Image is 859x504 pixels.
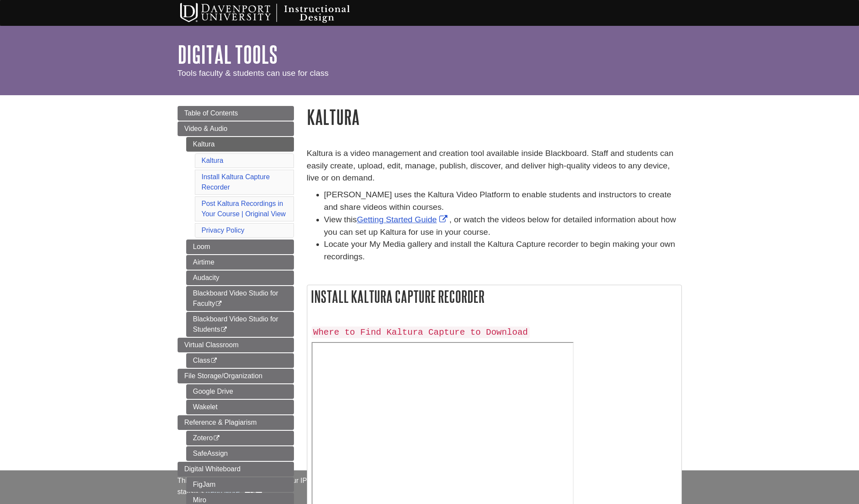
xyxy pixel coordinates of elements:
[215,301,222,307] i: This link opens in a new window
[178,41,278,68] a: Digital Tools
[178,121,294,136] a: Video & Audio
[178,106,294,121] a: Table of Contents
[186,312,294,337] a: Blackboard Video Studio for Students
[324,238,682,263] li: Locate your My Media gallery and install the Kaltura Capture recorder to begin making your own re...
[307,147,682,184] p: Kaltura is a video management and creation tool available inside Blackboard. Staff and students c...
[184,109,238,117] span: Table of Contents
[357,215,450,224] a: Link opens in new window
[186,477,294,492] a: FigJam
[186,271,294,285] a: Audacity
[220,327,228,333] i: This link opens in a new window
[186,137,294,152] a: Kaltura
[186,384,294,399] a: Google Drive
[312,327,530,338] code: Where to Find Kaltura Capture to Download
[178,338,294,352] a: Virtual Classroom
[324,189,682,214] li: [PERSON_NAME] uses the Kaltura Video Platform to enable students and instructors to create and sh...
[202,227,245,234] a: Privacy Policy
[307,285,681,308] h2: Install Kaltura Capture Recorder
[324,214,682,239] li: View this , or watch the videos below for detailed information about how you can set up Kaltura f...
[186,446,294,461] a: SafeAssign
[202,157,224,164] a: Kaltura
[202,173,270,191] a: Install Kaltura Capture Recorder
[178,462,294,476] a: Digital Whiteboard
[213,436,220,441] i: This link opens in a new window
[202,200,286,218] a: Post Kaltura Recordings in Your Course | Original View
[186,240,294,254] a: Loom
[178,68,329,78] span: Tools faculty & students can use for class
[186,286,294,311] a: Blackboard Video Studio for Faculty
[178,369,294,383] a: File Storage/Organization
[184,125,228,132] span: Video & Audio
[186,255,294,270] a: Airtime
[184,341,239,348] span: Virtual Classroom
[307,106,682,128] h1: Kaltura
[184,372,262,380] span: File Storage/Organization
[210,358,218,364] i: This link opens in a new window
[186,431,294,445] a: Zotero
[186,400,294,414] a: Wakelet
[178,415,294,430] a: Reference & Plagiarism
[186,353,294,368] a: Class
[184,419,257,426] span: Reference & Plagiarism
[184,465,241,473] span: Digital Whiteboard
[173,2,380,24] img: Davenport University Instructional Design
